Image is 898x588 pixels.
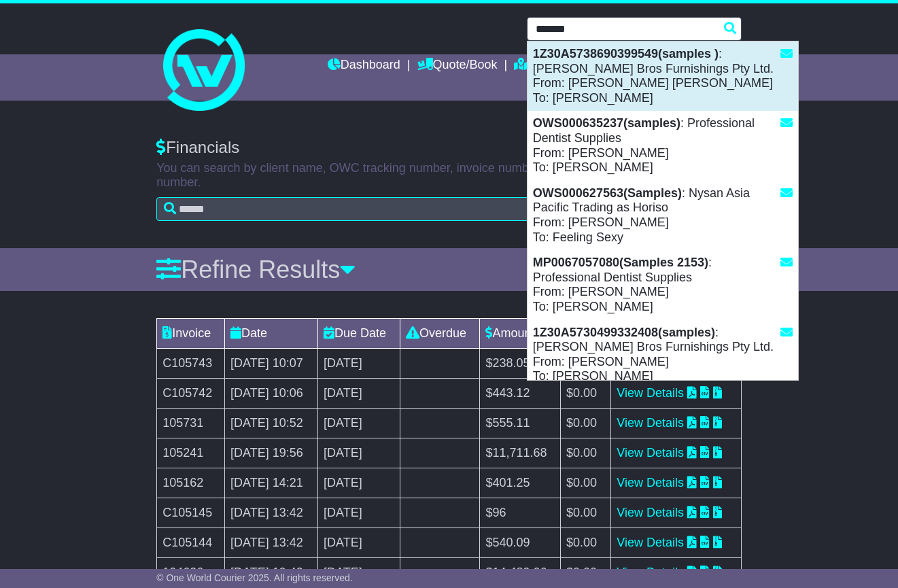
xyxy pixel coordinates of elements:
td: Due Date [318,319,400,349]
strong: MP0067057080(Samples 2153) [533,256,708,269]
td: $238.05 [480,349,561,379]
div: : Nysan Asia Pacific Trading as Horiso From: [PERSON_NAME] To: Feeling Sexy [528,181,798,250]
p: You can search by client name, OWC tracking number, invoice number, carrier tracking number or re... [156,161,742,190]
td: $0.00 [561,409,611,438]
td: 104636 [157,558,225,588]
strong: 1Z30A5738690399549(samples ) [533,47,719,60]
div: : [PERSON_NAME] Bros Furnishings Pty Ltd. From: [PERSON_NAME] [PERSON_NAME] To: [PERSON_NAME] [528,41,798,111]
td: 105731 [157,409,225,438]
td: [DATE] [318,528,400,558]
td: [DATE] 10:06 [224,379,317,409]
td: [DATE] [318,379,400,409]
td: $0.00 [561,379,611,409]
td: $14,489.06 [480,558,561,588]
td: [DATE] [318,468,400,498]
td: [DATE] 13:42 [224,528,317,558]
td: $0.00 [561,528,611,558]
td: C105742 [157,379,225,409]
div: Financials [156,138,742,158]
td: Invoice [157,319,225,349]
a: Quote/Book [417,54,498,77]
td: Amount [480,319,561,349]
td: $0.00 [561,558,611,588]
td: Date [224,319,317,349]
a: Tracking [514,54,574,77]
div: : Professional Dentist Supplies From: [PERSON_NAME] To: [PERSON_NAME] [528,111,798,180]
td: [DATE] [318,498,400,528]
td: $540.09 [480,528,561,558]
strong: 1Z30A5730499332408(samples) [533,326,715,339]
td: C105743 [157,349,225,379]
a: Refine Results [156,256,356,283]
td: $96 [480,498,561,528]
div: : [PERSON_NAME] Bros Furnishings Pty Ltd. From: [PERSON_NAME] To: [PERSON_NAME] [528,320,798,390]
strong: OWS000627563(Samples) [533,186,682,200]
td: [DATE] [318,558,400,588]
a: View Details [617,386,684,400]
td: [DATE] 19:42 [224,558,317,588]
td: [DATE] [318,438,400,468]
a: View Details [617,506,684,519]
td: $443.12 [480,379,561,409]
td: [DATE] 14:21 [224,468,317,498]
a: View Details [617,416,684,430]
td: [DATE] [318,409,400,438]
td: $401.25 [480,468,561,498]
td: $0.00 [561,438,611,468]
a: View Details [617,446,684,460]
td: [DATE] [318,349,400,379]
td: [DATE] 13:42 [224,498,317,528]
td: C105145 [157,498,225,528]
td: [DATE] 19:56 [224,438,317,468]
td: $0.00 [561,498,611,528]
td: $0.00 [561,468,611,498]
td: [DATE] 10:07 [224,349,317,379]
a: View Details [617,536,684,549]
td: C105144 [157,528,225,558]
td: 105241 [157,438,225,468]
a: View Details [617,476,684,489]
a: Dashboard [328,54,400,77]
a: View Details [617,566,684,579]
td: [DATE] 10:52 [224,409,317,438]
td: 105162 [157,468,225,498]
td: $11,711.68 [480,438,561,468]
div: : Professional Dentist Supplies From: [PERSON_NAME] To: [PERSON_NAME] [528,250,798,319]
span: © One World Courier 2025. All rights reserved. [156,572,353,583]
strong: OWS000635237(samples) [533,116,680,130]
td: Overdue [400,319,480,349]
td: $555.11 [480,409,561,438]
